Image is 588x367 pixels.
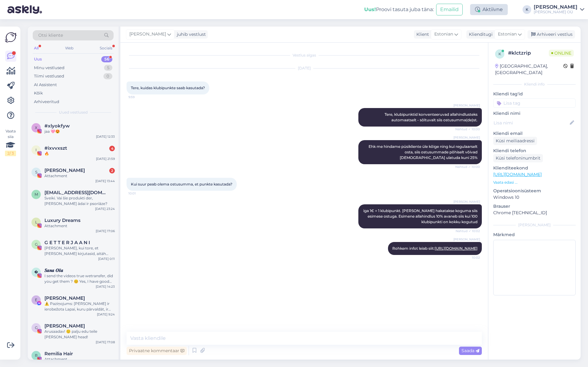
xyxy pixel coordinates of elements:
[453,199,480,204] span: [PERSON_NAME]
[35,220,37,224] span: L
[34,73,64,79] div: Tiimi vestlused
[96,156,115,161] div: [DATE] 21:59
[35,170,37,174] span: S
[493,231,576,238] p: Märkmed
[44,190,109,195] span: mairasvincicka@inbox.lv
[109,146,115,151] div: 4
[44,273,115,284] div: I send the videos true wetransfer, did you get them ? ☺️ Yes, I have good audience 🫶🏼🙌🏼 I will th...
[34,90,43,96] div: Kõik
[461,348,479,353] span: Saada
[508,49,549,57] div: # klctzrip
[493,203,576,210] p: Brauser
[493,188,576,194] p: Operatsioonisüsteem
[44,268,63,273] span: 𝑺𝒂𝒏𝒂 𝑶𝒔̌𝒂
[363,208,478,224] span: iga 1€ = 1 klubipunkt. [PERSON_NAME] hakatakse koguma siis esimese ostuga. Esimene allahindlus 10...
[457,255,480,260] span: 10:02
[44,218,81,223] span: Luxury Dreams
[44,195,115,206] div: Sveiki. Vai šie produkti der, [PERSON_NAME] ādai ir psoriāze?
[44,223,115,229] div: Attachment
[127,347,187,355] div: Privaatne kommentaar
[455,165,480,169] span: Nähtud ✓ 10:00
[34,65,65,71] div: Minu vestlused
[35,125,37,130] span: x
[96,229,115,233] div: [DATE] 17:06
[453,103,480,108] span: [PERSON_NAME]
[95,206,115,211] div: [DATE] 23:24
[493,137,537,145] div: Küsi meiliaadressi
[498,52,501,56] span: k
[103,73,112,79] div: 0
[109,168,115,173] div: 2
[495,63,563,76] div: [GEOGRAPHIC_DATA], [GEOGRAPHIC_DATA]
[44,168,85,173] span: Solvita Anikonova
[549,50,574,56] span: Online
[455,127,480,131] span: Nähtud ✓ 10:00
[35,325,38,330] span: G
[493,91,576,97] p: Kliendi tag'id
[64,44,75,52] div: Web
[44,151,115,156] div: 🔥
[44,351,73,357] span: Remilia Hair
[493,154,543,162] div: Küsi telefoninumbrit
[174,31,206,38] div: juhib vestlust
[35,148,37,152] span: i
[493,222,576,228] div: [PERSON_NAME]
[44,173,115,179] div: Attachment
[453,135,480,140] span: [PERSON_NAME]
[493,130,576,137] p: Kliendi email
[129,31,166,38] span: [PERSON_NAME]
[456,229,480,233] span: Nähtud ✓ 10:02
[96,134,115,139] div: [DATE] 12:33
[44,245,115,256] div: [PERSON_NAME], kui tore, et [PERSON_NAME] kirjutasid, aitäh sulle!✨ Ma armastan juustega tegeleda...
[35,192,38,197] span: m
[364,6,434,13] div: Proovi tasuta juba täna:
[104,65,112,71] div: 5
[44,301,115,312] div: ⚠️ Paziņojums: [PERSON_NAME] ir ierobežota Lapai, kuru pārvaldāt, ir ierobežotas noteiktas funkci...
[131,85,205,90] span: Tere, kuidas klubipunkte saab kasutada?
[493,148,576,154] p: Kliendi telefon
[5,128,16,156] div: Vaata siia
[96,284,115,289] div: [DATE] 14:23
[33,44,40,52] div: All
[534,5,584,15] a: [PERSON_NAME][PERSON_NAME] OÜ
[435,246,477,251] a: [URL][DOMAIN_NAME]
[5,151,16,156] div: 2 / 3
[369,144,478,160] span: Ehk me hindame püsikliente üle kõige ning kui regulaarselt osta, siis ostusummade põhiselt võivad...
[493,165,576,171] p: Klienditeekond
[44,323,85,329] span: Grete Kuld
[44,240,90,245] span: G E T T E R J A A N I
[34,99,59,105] div: Arhiveeritud
[498,31,517,38] span: Estonian
[35,298,37,302] span: E
[127,52,482,58] div: Vestlus algas
[523,5,531,14] div: K
[128,95,152,99] span: 9:59
[436,4,463,15] button: Emailid
[34,270,38,274] span: �
[5,31,17,43] img: Askly Logo
[493,172,542,177] a: [URL][DOMAIN_NAME]
[414,31,429,38] div: Klient
[98,44,114,52] div: Socials
[127,65,482,71] div: [DATE]
[128,191,152,196] span: 10:01
[470,4,508,15] div: Aktiivne
[34,82,57,88] div: AI Assistent
[493,110,576,117] p: Kliendi nimi
[44,145,67,151] span: #ixvvxszt
[95,179,115,183] div: [DATE] 13:44
[493,194,576,201] p: Windows 10
[35,242,38,247] span: G
[528,30,575,39] div: Arhiveeri vestlus
[534,10,578,15] div: [PERSON_NAME] OÜ
[44,357,115,362] div: Attachment
[34,56,42,62] div: Uus
[131,182,232,186] span: Kui suur peab olema ostusumma, et punkte kasutada?
[493,180,576,185] p: Vaata edasi ...
[44,329,115,340] div: Arusaadav! 🙂 palju edu teile [PERSON_NAME] head!
[38,32,63,39] span: Otsi kliente
[392,246,477,251] span: Rohkem infot leiab siit:
[96,340,115,344] div: [DATE] 17:08
[59,110,88,115] span: Uued vestlused
[493,210,576,216] p: Chrome [TECHNICAL_ID]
